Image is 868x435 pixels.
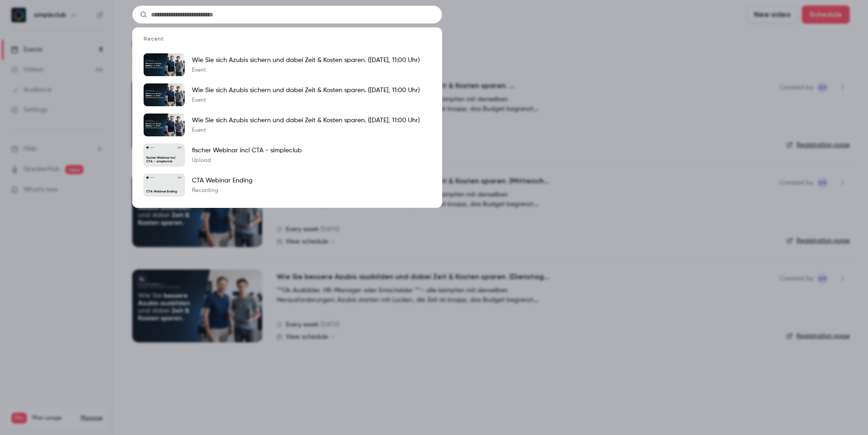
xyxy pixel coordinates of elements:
[192,86,420,95] p: Wie Sie sich Azubis sichern und dabei Zeit & Kosten sparen. ([DATE], 11:00 Uhr)
[192,176,253,185] p: CTA Webinar Ending
[144,83,185,106] img: Wie Sie sich Azubis sichern und dabei Zeit & Kosten sparen. (Mittwoch, 11:00 Uhr)
[146,190,182,194] p: CTA Webinar Ending
[146,176,148,178] img: CTA Webinar Ending
[192,127,420,134] p: Event
[192,146,302,155] p: fischer Webinar incl CTA - simpleclub
[149,177,154,178] p: simpleclub
[149,147,154,148] p: simpleclub
[192,67,420,74] p: Event
[177,176,182,178] span: [DATE]
[133,35,442,50] li: Recent
[177,146,182,148] span: [DATE]
[192,56,420,65] p: Wie Sie sich Azubis sichern und dabei Zeit & Kosten sparen. ([DATE], 11:00 Uhr)
[192,157,302,164] p: Upload
[192,97,420,104] p: Event
[144,53,185,76] img: Wie Sie sich Azubis sichern und dabei Zeit & Kosten sparen. (Donnerstag, 11:00 Uhr)
[144,114,185,136] img: Wie Sie sich Azubis sichern und dabei Zeit & Kosten sparen. (Dienstag, 11:00 Uhr)
[146,156,182,164] p: fischer Webinar incl CTA - simpleclub
[192,187,253,194] p: Recording
[192,116,420,125] p: Wie Sie sich Azubis sichern und dabei Zeit & Kosten sparen. ([DATE], 11:00 Uhr)
[146,146,148,148] img: fischer Webinar incl CTA - simpleclub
